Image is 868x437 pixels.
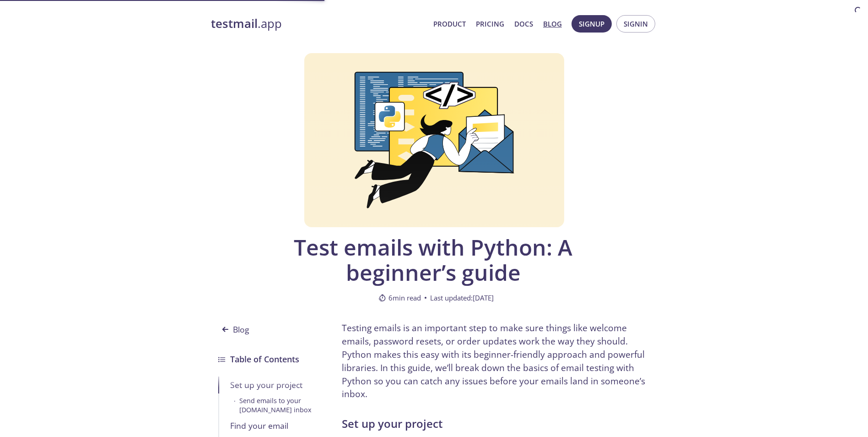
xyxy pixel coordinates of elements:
span: Test emails with Python: A beginner’s guide [277,235,590,285]
a: Pricing [476,18,504,30]
h2: Set up your project [342,415,658,432]
div: Set up your project [230,379,313,391]
a: Docs [514,18,533,30]
span: • [234,396,236,415]
span: 6 min read [378,292,421,303]
span: Last updated: [DATE] [430,292,494,303]
strong: testmail [211,16,258,32]
span: Signup [579,18,604,30]
button: Signup [571,15,612,33]
button: Signin [616,15,655,33]
a: Blog [218,308,313,342]
span: Signin [624,18,648,30]
a: Product [433,18,466,30]
span: Blog [218,321,255,338]
a: testmail.app [211,16,426,32]
div: Send emails to your [DOMAIN_NAME] inbox [239,396,313,415]
a: Blog [543,18,562,30]
h3: Table of Contents [230,353,299,366]
div: Find your email [230,420,313,432]
p: Testing emails is an important step to make sure things like welcome emails, password resets, or ... [342,322,658,401]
